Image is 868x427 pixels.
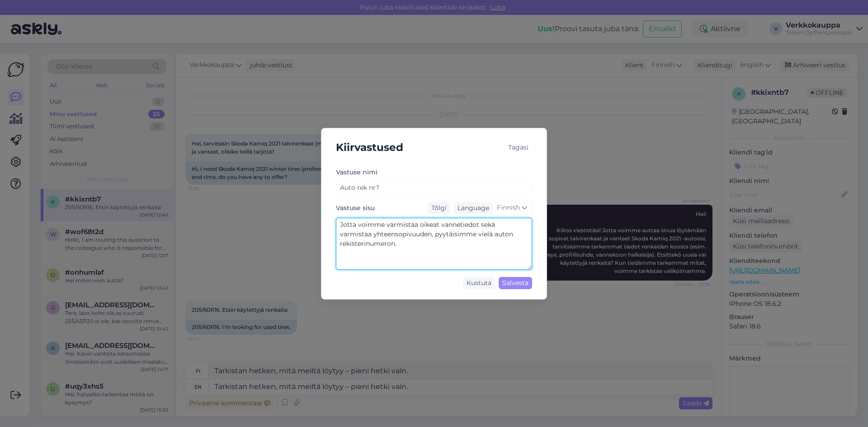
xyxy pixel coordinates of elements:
div: Tõlgi [428,202,450,214]
input: Lisa vastuse nimi [336,181,532,195]
div: Salvesta [499,277,532,289]
div: Kustuta [463,277,495,289]
div: Tagasi [505,141,532,154]
h5: Kiirvastused [336,139,403,156]
label: Vastuse nimi [336,168,377,177]
div: Language [454,203,489,213]
label: Vastuse sisu [336,203,375,213]
span: Finnish [497,203,520,213]
textarea: Jotta voimme varmistaa oikeat vannetiedot sekä varmistaa yhteensopivuuden, pyytäisimme vielä auto... [336,218,532,270]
